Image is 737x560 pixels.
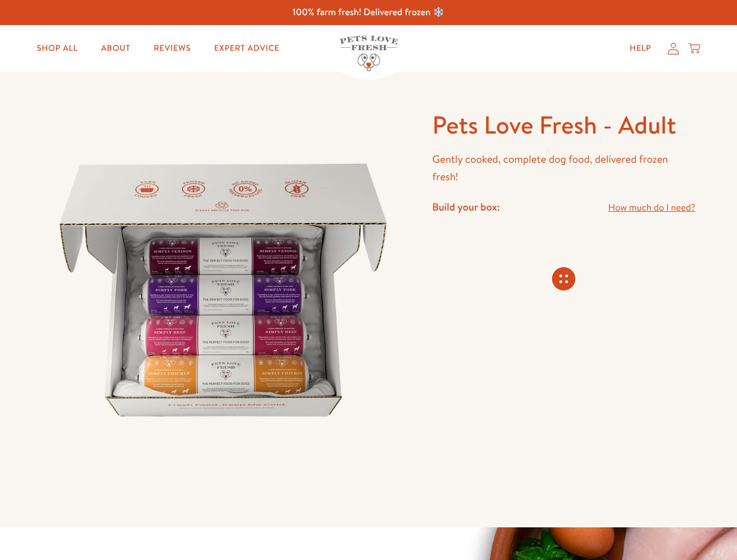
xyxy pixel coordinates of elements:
[144,37,200,60] a: Reviews
[340,36,398,71] img: Pets Love Fresh
[620,37,661,60] a: Help
[432,200,500,213] h4: Build your box:
[552,267,575,290] svg: Connecting store
[205,37,289,60] a: Expert Advice
[432,150,696,186] p: Gently cooked, complete dog food, delivered frozen fresh!
[608,200,695,216] a: How much do I need?
[27,37,87,60] a: Shop All
[432,109,696,141] h1: Pets Love Fresh - Adult
[42,109,404,471] img: Pets Love Fresh - Adult
[92,37,139,60] a: About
